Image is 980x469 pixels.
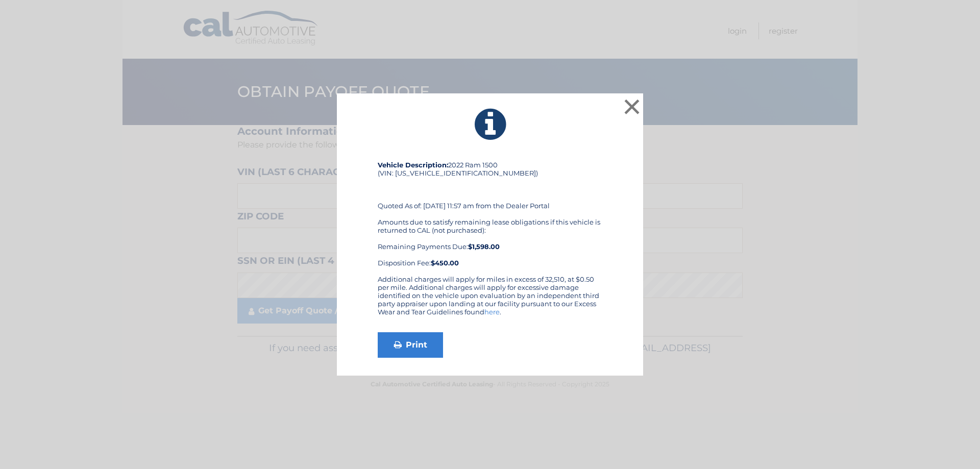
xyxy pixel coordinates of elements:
button: × [622,96,642,117]
a: Print [378,332,443,358]
a: here [484,308,500,316]
div: Amounts due to satisfy remaining lease obligations if this vehicle is returned to CAL (not purcha... [378,218,602,267]
strong: $450.00 [431,259,459,267]
b: $1,598.00 [468,242,500,251]
div: 2022 Ram 1500 (VIN: [US_VEHICLE_IDENTIFICATION_NUMBER]) Quoted As of: [DATE] 11:57 am from the De... [378,161,602,275]
strong: Vehicle Description: [378,161,448,169]
div: Additional charges will apply for miles in excess of 32,510, at $0.50 per mile. Additional charge... [378,275,602,324]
